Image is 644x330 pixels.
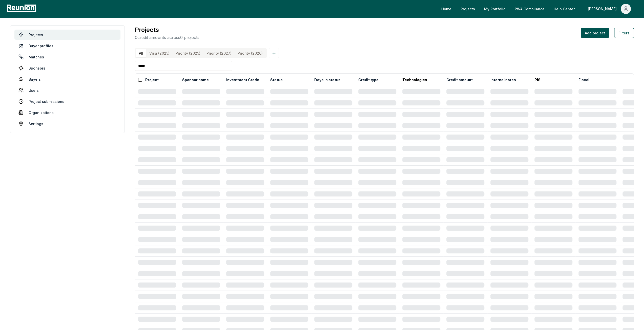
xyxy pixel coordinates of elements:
[581,28,609,38] button: Add project
[14,85,120,95] a: Users
[203,49,235,57] button: Priority (2027)
[14,119,120,129] a: Settings
[269,75,284,85] button: Status
[14,74,120,84] a: Buyers
[135,25,199,34] h3: Projects
[577,75,599,85] button: Fiscal year
[614,28,634,38] button: Filters
[313,75,342,85] button: Days in status
[584,4,635,14] button: [PERSON_NAME]
[136,49,146,57] button: All
[181,75,210,85] button: Sponsor name
[437,4,639,14] nav: Main
[588,4,619,14] div: [PERSON_NAME]
[235,49,266,57] button: Priority (2026)
[146,49,173,57] button: Visa (2025)
[14,107,120,118] a: Organizations
[225,75,260,85] button: Investment Grade
[135,34,199,40] p: 0 credit amounts across 0 projects
[14,41,120,51] a: Buyer profiles
[173,49,203,57] button: Priority (2025)
[357,75,380,85] button: Credit type
[550,4,579,14] a: Help Center
[445,75,474,85] button: Credit amount
[14,96,120,106] a: Project submissions
[14,52,120,62] a: Matches
[511,4,549,14] a: PWA Compliance
[456,4,479,14] a: Projects
[14,30,120,40] a: Projects
[14,63,120,73] a: Sponsors
[437,4,455,14] a: Home
[480,4,510,14] a: My Portfolio
[144,75,160,85] button: Project
[489,75,517,85] button: Internal notes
